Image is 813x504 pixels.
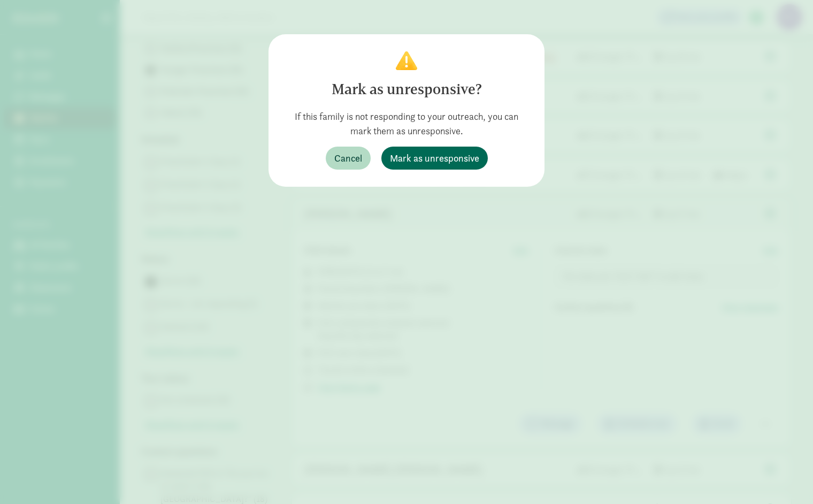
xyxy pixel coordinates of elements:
[381,147,488,170] button: Mark as unresponsive
[326,147,371,170] button: Cancel
[334,151,362,165] span: Cancel
[286,109,527,138] div: If this family is not responding to your outreach, you can mark them as unresponsive.
[396,51,417,70] img: Confirm
[286,79,527,101] div: Mark as unresponsive?
[760,453,813,504] iframe: Chat Widget
[390,151,479,165] span: Mark as unresponsive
